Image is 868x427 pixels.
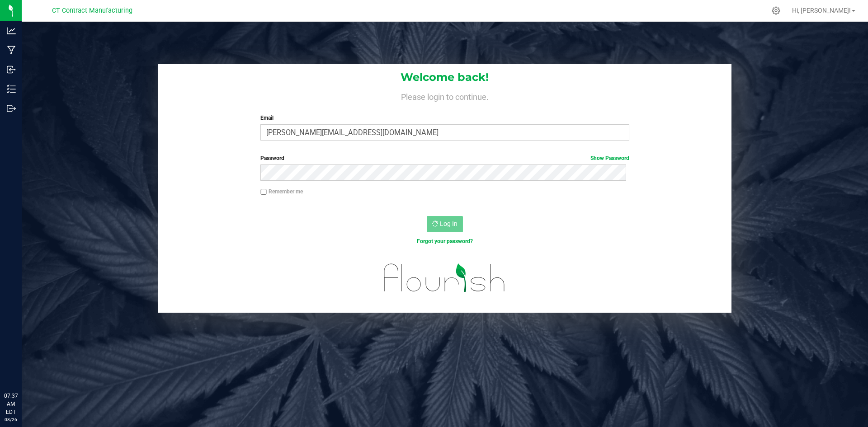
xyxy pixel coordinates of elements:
inline-svg: Analytics [7,26,16,35]
span: Hi, [PERSON_NAME]! [792,7,851,14]
h4: Please login to continue. [158,90,731,101]
h1: Welcome back! [158,71,731,83]
span: Password [260,155,284,161]
inline-svg: Manufacturing [7,46,16,55]
img: flourish_logo.svg [373,255,516,301]
a: Show Password [590,155,629,161]
span: CT Contract Manufacturing [52,7,132,14]
span: Log In [440,220,458,227]
label: Remember me [260,188,303,196]
label: Email [260,114,629,122]
p: 08/26 [4,416,18,423]
div: Manage settings [770,6,782,15]
inline-svg: Inventory [7,84,16,94]
inline-svg: Outbound [7,104,16,113]
inline-svg: Inbound [7,65,16,74]
button: Log In [427,216,463,232]
input: Remember me [260,189,267,195]
a: Forgot your password? [417,238,473,244]
p: 07:37 AM EDT [4,392,18,416]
